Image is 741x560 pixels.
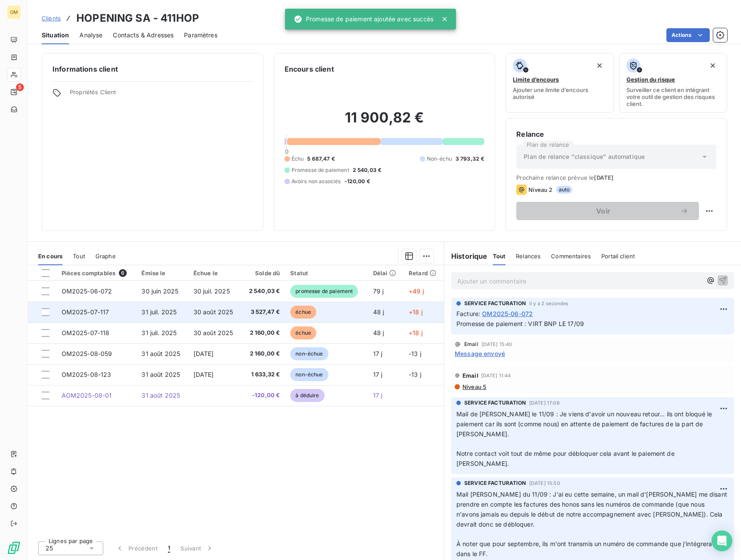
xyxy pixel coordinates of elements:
[79,31,102,40] span: Analyse
[373,270,398,277] div: Délai
[462,383,486,390] span: Niveau 5
[62,329,110,336] span: OM2025-07-118
[285,64,334,74] h6: Encours client
[619,53,727,113] button: Gestion du risqueSurveiller ce client en intégrant votre outil de gestion des risques client.
[290,326,316,339] span: échue
[246,270,280,277] div: Solde dû
[70,89,252,101] span: Propriétés Client
[456,320,584,327] span: Promesse de paiement : VIRT BNP LE 17/09
[246,308,280,316] span: 3 527,47 €
[184,31,217,40] span: Paramètres
[52,64,252,74] h6: Informations client
[73,253,85,260] span: Tout
[427,155,452,163] span: Non-échu
[594,174,613,181] span: [DATE]
[529,301,569,306] span: il y a 2 secondes
[16,83,24,91] span: 5
[626,76,675,83] span: Gestion du risque
[481,373,511,378] span: [DATE] 11:44
[62,392,112,399] span: AOM2025-08-01
[290,306,316,319] span: échue
[246,370,280,379] span: 1 633,32 €
[482,342,512,347] span: [DATE] 15:40
[455,349,505,358] span: Message envoyé
[193,350,214,357] span: [DATE]
[456,450,676,467] span: Notre contact voit tout de même pour débloquer cela avant le paiement de [PERSON_NAME].
[409,350,421,357] span: -13 j
[529,481,560,486] span: [DATE] 15:50
[524,152,645,161] span: Plan de relance "classique" automatique
[456,155,485,163] span: 3 793,32 €
[175,539,219,557] button: Suivant
[38,253,62,260] span: En cours
[373,329,384,336] span: 48 j
[513,76,559,83] span: Limite d’encours
[409,329,423,336] span: +18 j
[444,251,488,261] h6: Historique
[292,178,341,185] span: Avoirs non associés
[141,392,180,399] span: 31 août 2025
[246,329,280,337] span: 2 160,00 €
[294,11,433,27] div: Promesse de paiement ajoutée avec succès
[95,253,116,260] span: Graphe
[290,347,328,360] span: non-échue
[513,86,606,100] span: Ajouter une limite d’encours autorisé
[373,308,384,316] span: 48 j
[409,270,439,277] div: Retard
[456,410,714,438] span: Mail de [PERSON_NAME] le 11/09 : Je viens d'avoir un nouveau retour... ils ont bloqué le paiement...
[373,392,383,399] span: 17 j
[344,178,370,185] span: -120,00 €
[373,287,384,295] span: 79 j
[113,31,174,40] span: Contacts & Adresses
[42,31,69,40] span: Situation
[76,10,199,26] h3: HOPENING SA - 411HOP
[516,202,699,220] button: Voir
[141,371,180,378] span: 31 août 2025
[285,148,289,155] span: 0
[409,371,421,378] span: -13 j
[666,28,710,42] button: Actions
[373,371,383,378] span: 17 j
[290,270,362,277] div: Statut
[141,308,177,316] span: 31 juil. 2025
[290,368,328,381] span: non-échue
[353,166,382,174] span: 2 540,03 €
[193,308,233,316] span: 30 août 2025
[373,350,383,357] span: 17 j
[551,253,591,260] span: Commentaires
[482,309,533,318] span: OM2025-06-072
[62,350,112,357] span: OM2025-08-059
[505,53,613,113] button: Limite d’encoursAjouter une limite d’encours autorisé
[62,269,131,277] div: Pièces comptables
[456,309,480,318] span: Facture :
[529,400,560,405] span: [DATE] 17:08
[163,539,175,557] button: 1
[110,539,163,557] button: Précédent
[141,329,177,336] span: 31 juil. 2025
[556,186,573,194] span: auto
[62,371,111,378] span: OM2025-08-123
[46,544,53,553] span: 25
[292,166,349,174] span: Promesse de paiement
[62,308,109,316] span: OM2025-07-117
[516,174,716,181] span: Prochaine relance prévue le
[292,155,304,163] span: Échu
[290,389,324,402] span: à déduire
[119,269,127,277] span: 6
[42,14,61,23] a: Clients
[456,540,715,557] span: À noter que pour septembre, ils m'ont transmis un numéro de commande que j'intégrerai dans le FF.
[285,109,485,135] h2: 11 900,82 €
[141,287,178,295] span: 30 juin 2025
[462,372,479,379] span: Email
[601,253,635,260] span: Portail client
[711,530,732,551] div: Open Intercom Messenger
[62,287,112,295] span: OM2025-06-072
[7,541,21,555] img: Logo LeanPay
[193,371,214,378] span: [DATE]
[141,270,183,277] div: Émise le
[527,208,680,214] span: Voir
[141,350,180,357] span: 31 août 2025
[464,300,526,307] span: SERVICE FACTURATION
[409,287,424,295] span: +49 j
[168,544,170,553] span: 1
